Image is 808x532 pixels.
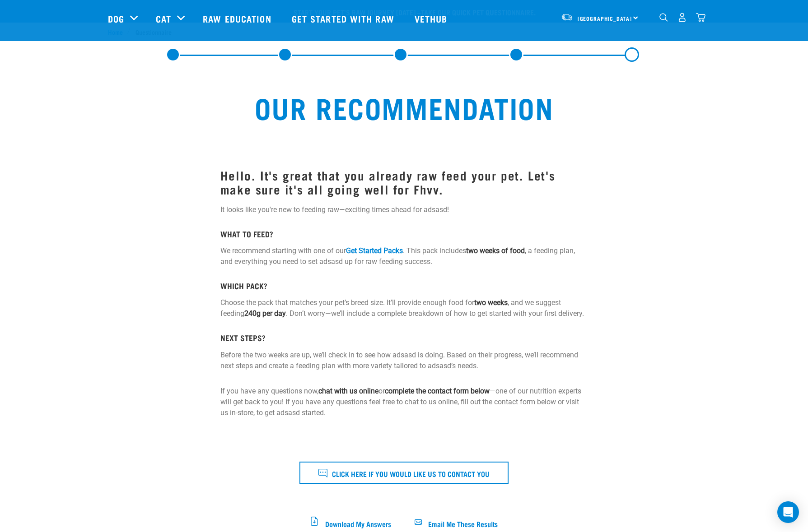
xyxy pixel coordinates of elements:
a: Download My Answers [310,522,393,526]
img: home-icon-1@2x.png [659,13,668,22]
a: Raw Education [194,0,282,37]
a: Vethub [406,0,459,37]
strong: Hello. It's great that you already raw feed your pet. Let's make sure it's all going well for Fhvv. [220,171,555,192]
strong: 240g per day [244,309,286,318]
a: Cat [156,12,171,25]
a: Dog [108,12,124,25]
span: [GEOGRAPHIC_DATA] [578,17,632,20]
a: Get started with Raw [283,0,406,37]
a: Get Started Packs [346,246,403,255]
img: user.png [677,13,687,22]
strong: two weeks [474,298,508,307]
p: Choose the pack that matches your pet’s breed size. It’ll provide enough food for , and we sugges... [220,297,588,319]
strong: two weeks of food [466,246,525,255]
div: Open Intercom Messenger [777,501,799,523]
strong: complete the contact form below [385,387,490,395]
strong: chat with us online [318,387,378,395]
img: home-icon@2x.png [696,13,705,22]
img: van-moving.png [561,13,573,21]
button: Click here if you would like us to contact you [299,462,509,484]
span: Click here if you would like us to contact you [332,467,490,479]
p: Before the two weeks are up, we’ll check in to see how adsasd is doing. Based on their progress, ... [220,350,588,371]
h5: WHICH PACK? [220,282,588,291]
span: Download My Answers [325,521,391,526]
h5: NEXT STEPS? [220,333,588,342]
h2: Our Recommendation [126,91,682,123]
p: It looks like you're new to feeding raw—exciting times ahead for adsasd! [220,204,588,215]
strong: WHAT TO FEED? [220,231,273,236]
p: If you have any questions now, or —one of our nutrition experts will get back to you! If you have... [220,386,588,418]
p: We recommend starting with one of our . This pack includes , a feeding plan, and everything you n... [220,245,588,267]
span: Email Me These Results [428,521,498,526]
